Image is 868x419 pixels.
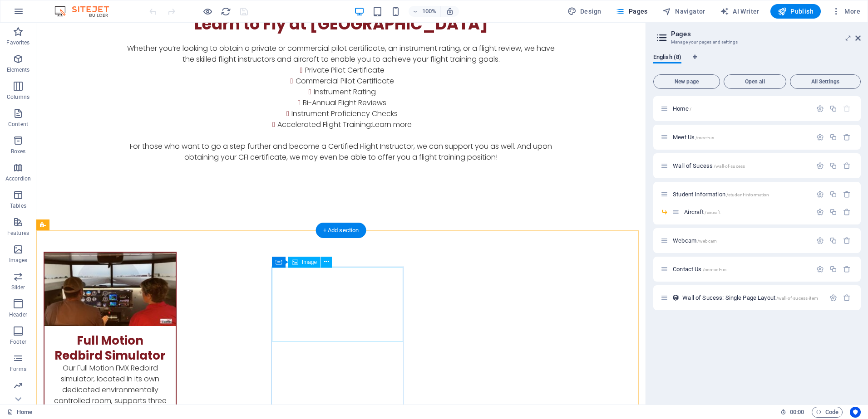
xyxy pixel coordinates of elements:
[682,294,818,301] span: Click to open page
[316,223,366,238] div: + Add section
[9,257,28,264] p: Images
[828,4,864,19] button: More
[673,162,745,169] span: Click to open page
[829,190,837,198] div: Duplicate
[221,6,231,17] i: Reload page
[10,338,26,346] p: Footer
[670,134,812,140] div: Meet Us/meet-us
[612,4,651,19] button: Pages
[829,265,837,273] div: Duplicate
[670,106,812,112] div: Home/
[843,265,851,273] div: Remove
[671,38,843,46] h3: Manage your pages and settings
[673,134,714,141] span: Click to open page
[829,133,837,141] div: Duplicate
[829,237,837,244] div: Duplicate
[843,105,851,112] div: The startpage cannot be deleted
[10,365,26,373] p: Forms
[11,284,25,291] p: Slider
[796,409,798,415] span: :
[673,237,717,244] span: Click to open page
[816,190,824,198] div: Settings
[670,238,812,244] div: Webcam/webcam
[567,7,602,16] span: Design
[697,239,717,244] span: /webcam
[7,229,29,237] p: Features
[829,208,837,216] div: Duplicate
[776,296,818,301] span: /wall-of-sucess-item
[724,74,786,89] button: Open all
[670,266,812,272] div: Contact Us/contact-us
[673,266,726,273] span: Click to open page
[8,121,28,128] p: Content
[6,39,30,46] p: Favorites
[52,6,120,17] img: Editor Logo
[832,7,860,16] span: More
[10,202,26,209] p: Tables
[302,259,317,265] span: Image
[670,191,812,197] div: Student Information/student-information
[816,162,824,170] div: Settings
[673,191,769,198] span: Click to open page
[7,66,30,73] p: Elements
[843,162,851,170] div: Remove
[816,407,838,418] span: Code
[728,79,782,84] span: Open all
[790,74,861,89] button: All Settings
[843,190,851,198] div: Remove
[790,407,804,418] span: 00 00
[850,407,861,418] button: Usercentrics
[653,74,720,89] button: New page
[672,294,680,302] div: This layout is used as a template for all items (e.g. a blog post) of this collection. The conten...
[690,107,691,112] span: /
[714,164,745,169] span: /wall-of-sucess
[695,135,714,140] span: /meet-us
[778,7,814,16] span: Publish
[9,311,27,318] p: Header
[816,265,824,273] div: Settings
[5,393,30,400] p: Marketing
[843,133,851,141] div: Remove
[673,105,691,112] span: Click to open page
[653,54,861,71] div: Language Tabs
[843,208,851,216] div: Remove
[816,208,824,216] div: Settings
[780,407,804,418] h6: Session time
[770,4,821,19] button: Publish
[716,4,763,19] button: AI Writer
[659,4,709,19] button: Navigator
[794,79,857,84] span: All Settings
[670,163,812,169] div: Wall of Sucess/wall-of-sucess
[680,295,825,301] div: Wall of Sucess: Single Page Layout/wall-of-sucess-item
[816,133,824,141] div: Settings
[816,105,824,112] div: Settings
[720,7,759,16] span: AI Writer
[816,237,824,244] div: Settings
[812,407,843,418] button: Code
[684,209,720,215] span: Click to open page
[829,162,837,170] div: Duplicate
[726,192,769,197] span: /student-information
[409,6,441,17] button: 100%
[616,7,647,16] span: Pages
[653,52,681,64] span: English (8)
[220,6,231,17] button: reload
[703,267,727,272] span: /contact-us
[705,210,720,215] span: /aircraft
[422,6,437,17] h6: 100%
[829,294,837,302] div: Settings
[7,407,32,418] a: Click to cancel selection. Double-click to open Pages
[681,209,812,215] div: Aircraft/aircraft
[5,175,31,182] p: Accordion
[657,79,716,84] span: New page
[11,148,26,155] p: Boxes
[829,105,837,112] div: Duplicate
[564,4,605,19] button: Design
[7,93,30,101] p: Columns
[662,7,705,16] span: Navigator
[446,7,454,15] i: On resize automatically adjust zoom level to fit chosen device.
[202,6,213,17] button: Click here to leave preview mode and continue editing
[671,30,861,38] h2: Pages
[843,237,851,244] div: Remove
[843,294,851,302] div: Remove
